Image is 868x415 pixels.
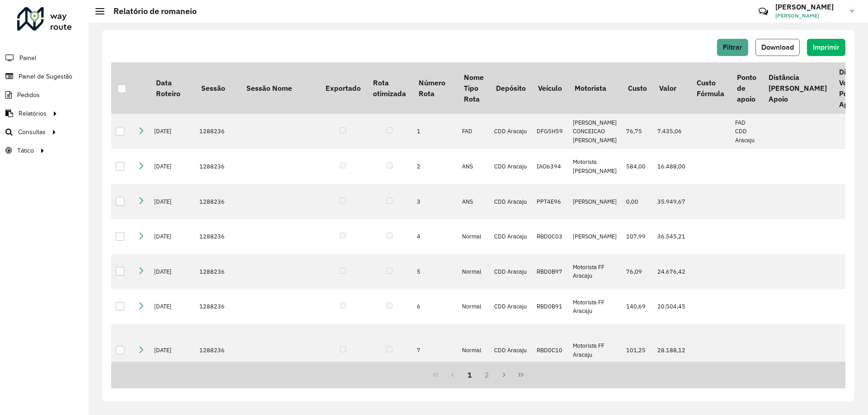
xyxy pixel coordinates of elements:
[458,289,490,324] td: Normal
[754,2,773,21] a: Contato Rápido
[653,289,690,324] td: 20.504,45
[755,39,800,56] button: Download
[568,289,622,324] td: Motorista FF Aracaju
[762,62,833,114] th: Distância [PERSON_NAME] Apoio
[150,254,195,289] td: [DATE]
[568,149,622,184] td: Motorista [PERSON_NAME]
[622,62,653,114] th: Custo
[490,62,532,114] th: Depósito
[568,219,622,254] td: [PERSON_NAME]
[104,6,197,16] h2: Relatório de romaneio
[458,62,490,114] th: Nome Tipo Rota
[150,324,195,377] td: [DATE]
[568,184,622,219] td: [PERSON_NAME]
[412,184,458,219] td: 3
[150,149,195,184] td: [DATE]
[653,219,690,254] td: 36.545,21
[195,254,240,289] td: 1288236
[19,53,36,63] span: Painel
[490,114,532,149] td: CDD Aracaju
[195,219,240,254] td: 1288236
[412,62,458,114] th: Número Rota
[458,149,490,184] td: ANS
[717,39,748,56] button: Filtrar
[150,62,195,114] th: Data Roteiro
[458,254,490,289] td: Normal
[622,114,653,149] td: 76,75
[622,289,653,324] td: 140,69
[412,289,458,324] td: 6
[195,114,240,149] td: 1288236
[532,62,568,114] th: Veículo
[150,184,195,219] td: [DATE]
[412,114,458,149] td: 1
[622,219,653,254] td: 107,99
[150,289,195,324] td: [DATE]
[18,127,46,137] span: Consultas
[568,114,622,149] td: [PERSON_NAME] CONCEICAO [PERSON_NAME]
[490,254,532,289] td: CDD Aracaju
[532,114,568,149] td: DFG5H59
[458,219,490,254] td: Normal
[690,62,730,114] th: Custo Fórmula
[150,114,195,149] td: [DATE]
[532,184,568,219] td: PPT4E96
[458,184,490,219] td: ANS
[653,324,690,377] td: 28.188,12
[150,219,195,254] td: [DATE]
[195,149,240,184] td: 1288236
[813,43,840,51] span: Imprimir
[412,324,458,377] td: 7
[412,254,458,289] td: 5
[622,184,653,219] td: 0,00
[761,43,794,51] span: Download
[367,62,412,114] th: Rota otimizada
[532,289,568,324] td: RBD0B91
[775,3,843,11] h3: [PERSON_NAME]
[319,62,367,114] th: Exportado
[195,289,240,324] td: 1288236
[653,62,690,114] th: Valor
[490,149,532,184] td: CDD Aracaju
[458,324,490,377] td: Normal
[19,72,72,81] span: Painel de Sugestão
[532,254,568,289] td: RBD0B97
[195,184,240,219] td: 1288236
[412,149,458,184] td: 2
[807,39,845,56] button: Imprimir
[495,366,513,383] button: Next Page
[775,12,843,20] span: [PERSON_NAME]
[461,366,478,383] button: 1
[622,324,653,377] td: 101,25
[17,90,40,100] span: Pedidos
[490,289,532,324] td: CDD Aracaju
[653,184,690,219] td: 35.949,67
[653,254,690,289] td: 24.676,42
[195,324,240,377] td: 1288236
[532,324,568,377] td: RBD0C10
[731,62,762,114] th: Ponto de apoio
[478,366,495,383] button: 2
[195,62,240,114] th: Sessão
[17,146,34,155] span: Tático
[490,219,532,254] td: CDD Aracaju
[622,149,653,184] td: 584,00
[568,62,622,114] th: Motorista
[490,184,532,219] td: CDD Aracaju
[653,114,690,149] td: 7.435,06
[19,109,47,118] span: Relatórios
[568,324,622,377] td: Motorista FF Aracaju
[412,219,458,254] td: 4
[458,114,490,149] td: FAD
[490,324,532,377] td: CDD Aracaju
[653,149,690,184] td: 16.488,00
[512,366,529,383] button: Last Page
[723,43,742,51] span: Filtrar
[731,114,762,149] td: FAD CDD Aracaju
[532,149,568,184] td: IAO6394
[532,219,568,254] td: RBD0C03
[622,254,653,289] td: 76,09
[568,254,622,289] td: Motorista FF Aracaju
[240,62,319,114] th: Sessão Nome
